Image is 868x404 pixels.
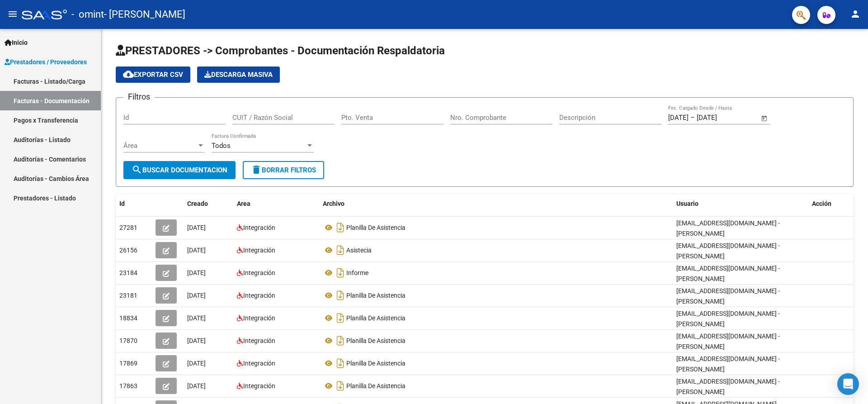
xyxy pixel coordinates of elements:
[346,337,406,344] span: Planilla De Asistencia
[5,38,28,48] span: Inicio
[850,9,861,19] mat-icon: person
[251,166,316,174] span: Borrar Filtros
[184,194,233,214] datatable-header-cell: Creado
[808,194,854,214] datatable-header-cell: Acción
[335,243,346,257] i: Descargar documento
[119,247,137,254] span: 26156
[673,194,808,214] datatable-header-cell: Usuario
[187,337,206,344] span: [DATE]
[668,114,689,122] input: Fecha inicio
[204,71,273,79] span: Descarga Masiva
[123,69,134,80] mat-icon: cloud_download
[119,224,137,231] span: 27281
[676,200,698,207] span: Usuario
[690,114,695,122] span: –
[243,314,275,322] span: Integración
[116,67,190,83] button: Exportar CSV
[335,220,346,235] i: Descargar documento
[119,337,137,344] span: 17870
[123,90,155,103] h3: Filtros
[187,224,206,231] span: [DATE]
[187,269,206,276] span: [DATE]
[187,292,206,299] span: [DATE]
[123,161,236,179] button: Buscar Documentacion
[335,266,346,280] i: Descargar documento
[812,200,831,207] span: Acción
[116,194,152,214] datatable-header-cell: Id
[187,382,206,390] span: [DATE]
[346,247,372,254] span: Asistecia
[759,113,770,124] button: Open calendar
[187,247,206,254] span: [DATE]
[187,360,206,367] span: [DATE]
[243,360,275,367] span: Integración
[71,5,104,24] span: - omint
[197,67,280,83] button: Descarga Masiva
[335,379,346,393] i: Descargar documento
[119,360,137,367] span: 17869
[346,382,406,390] span: Planilla De Asistencia
[243,337,275,344] span: Integración
[119,314,137,322] span: 18834
[346,314,406,322] span: Planilla De Asistencia
[676,219,780,237] span: [EMAIL_ADDRESS][DOMAIN_NAME] - [PERSON_NAME]
[116,44,445,57] span: PRESTADORES -> Comprobantes - Documentación Respaldatoria
[676,333,780,350] span: [EMAIL_ADDRESS][DOMAIN_NAME] - [PERSON_NAME]
[676,378,780,395] span: [EMAIL_ADDRESS][DOMAIN_NAME] - [PERSON_NAME]
[676,265,780,282] span: [EMAIL_ADDRESS][DOMAIN_NAME] - [PERSON_NAME]
[243,382,275,390] span: Integración
[676,287,780,305] span: [EMAIL_ADDRESS][DOMAIN_NAME] - [PERSON_NAME]
[187,314,206,322] span: [DATE]
[119,269,137,276] span: 23184
[697,114,741,122] input: Fecha fin
[837,373,859,395] div: Open Intercom Messenger
[676,242,780,260] span: [EMAIL_ADDRESS][DOMAIN_NAME] - [PERSON_NAME]
[187,200,208,207] span: Creado
[243,247,275,254] span: Integración
[346,224,406,231] span: Planilla De Asistencia
[237,200,250,207] span: Area
[123,142,197,150] span: Área
[243,161,324,179] button: Borrar Filtros
[243,269,275,276] span: Integración
[243,224,275,231] span: Integración
[323,200,344,207] span: Archivo
[346,360,406,367] span: Planilla De Asistencia
[251,164,262,175] mat-icon: delete
[5,57,87,67] span: Prestadores / Proveedores
[335,356,346,371] i: Descargar documento
[119,382,137,390] span: 17863
[335,333,346,348] i: Descargar documento
[7,9,18,19] mat-icon: menu
[676,310,780,328] span: [EMAIL_ADDRESS][DOMAIN_NAME] - [PERSON_NAME]
[346,292,406,299] span: Planilla De Asistencia
[335,311,346,325] i: Descargar documento
[233,194,319,214] datatable-header-cell: Area
[676,355,780,373] span: [EMAIL_ADDRESS][DOMAIN_NAME] - [PERSON_NAME]
[119,200,125,207] span: Id
[335,288,346,303] i: Descargar documento
[243,292,275,299] span: Integración
[132,164,142,175] mat-icon: search
[123,71,183,79] span: Exportar CSV
[104,5,185,24] span: - [PERSON_NAME]
[319,194,673,214] datatable-header-cell: Archivo
[132,166,227,174] span: Buscar Documentacion
[197,67,280,83] app-download-masive: Descarga masiva de comprobantes (adjuntos)
[346,269,368,276] span: Informe
[212,142,231,150] span: Todos
[119,292,137,299] span: 23181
